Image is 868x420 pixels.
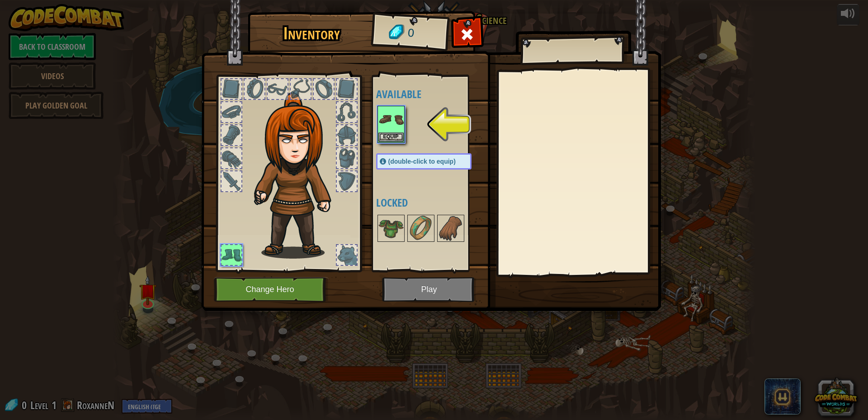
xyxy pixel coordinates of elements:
[250,92,347,259] img: hair_f2.png
[254,24,369,43] h1: Inventory
[378,132,404,142] button: Equip
[214,277,329,302] button: Change Hero
[408,216,434,241] img: portrait.png
[407,25,415,42] span: 0
[378,216,404,241] img: portrait.png
[438,216,463,241] img: portrait.png
[376,88,490,100] h4: Available
[388,158,456,165] span: (double-click to equip)
[376,197,490,208] h4: Locked
[378,107,404,132] img: portrait.png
